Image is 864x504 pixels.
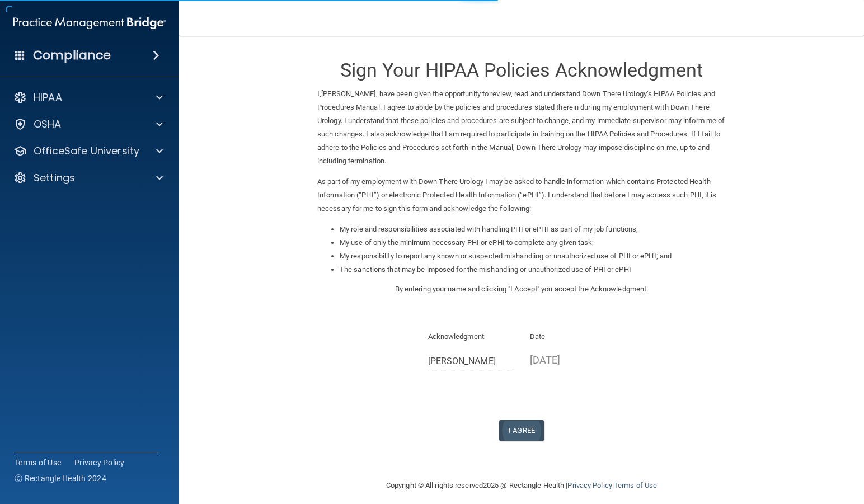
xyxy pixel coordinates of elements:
span: Ⓒ Rectangle Health 2024 [15,473,106,484]
a: Privacy Policy [74,457,125,468]
a: Settings [13,171,163,185]
p: HIPAA [34,91,62,104]
p: Acknowledgment [428,330,514,343]
p: OfficeSafe University [34,144,139,158]
ins: [PERSON_NAME] [321,90,375,98]
p: OSHA [34,117,62,131]
img: PMB logo [13,12,166,34]
a: Terms of Use [614,481,657,489]
li: The sanctions that may be imposed for the mishandling or unauthorized use of PHI or ePHI [340,263,726,276]
a: HIPAA [13,91,163,104]
li: My use of only the minimum necessary PHI or ePHI to complete any given task; [340,236,726,249]
li: My responsibility to report any known or suspected mishandling or unauthorized use of PHI or ePHI... [340,249,726,263]
a: Privacy Policy [567,481,612,489]
div: Copyright © All rights reserved 2025 @ Rectangle Health | | [317,468,726,503]
p: By entering your name and clicking "I Accept" you accept the Acknowledgment. [317,282,726,296]
button: I Agree [499,420,544,441]
li: My role and responsibilities associated with handling PHI or ePHI as part of my job functions; [340,223,726,236]
h4: Compliance [33,48,111,63]
a: Terms of Use [15,457,61,468]
input: Full Name [428,351,514,371]
h3: Sign Your HIPAA Policies Acknowledgment [317,60,726,81]
a: OSHA [13,117,163,131]
p: As part of my employment with Down There Urology I may be asked to handle information which conta... [317,175,726,215]
p: I, , have been given the opportunity to review, read and understand Down There Urology’s HIPAA Po... [317,87,726,168]
p: [DATE] [530,351,616,369]
p: Date [530,330,616,343]
a: OfficeSafe University [13,144,163,158]
p: Settings [34,171,75,185]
